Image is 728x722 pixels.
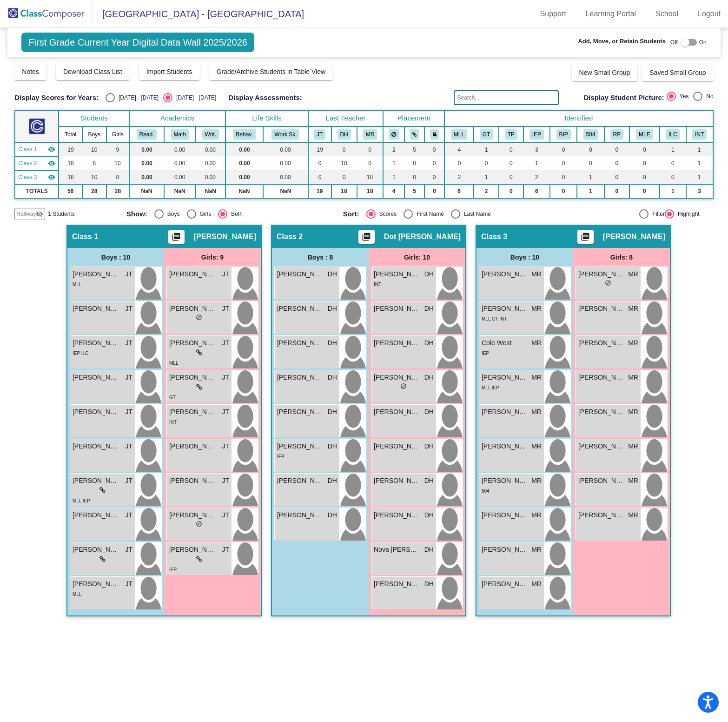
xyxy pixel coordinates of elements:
[277,338,324,348] span: [PERSON_NAME]
[15,156,59,170] td: Dot Hughes-Werth - No Class Name
[383,156,404,170] td: 1
[424,156,444,170] td: 0
[106,127,129,142] th: Girls
[374,407,420,417] span: [PERSON_NAME]
[308,184,331,198] td: 19
[424,304,434,314] span: DH
[444,156,474,170] td: 0
[59,110,129,127] th: Students
[357,156,384,170] td: 0
[424,269,434,279] span: DH
[660,170,686,184] td: 0
[578,338,625,348] span: [PERSON_NAME]
[73,373,119,382] span: [PERSON_NAME]
[106,170,129,184] td: 8
[404,170,425,184] td: 0
[604,156,629,170] td: 0
[424,441,434,451] span: DH
[357,170,384,184] td: 18
[36,210,43,218] mat-icon: visibility_off
[263,170,308,184] td: 0.00
[277,441,324,451] span: [PERSON_NAME] [PERSON_NAME]
[106,93,216,102] mat-radio-group: Select an option
[277,304,324,314] span: [PERSON_NAME]
[343,210,359,218] span: Sort:
[18,159,37,167] span: Class 2
[106,156,129,170] td: 10
[308,110,384,127] th: Last Teacher
[474,170,499,184] td: 1
[196,314,202,321] span: do_not_disturb_alt
[550,184,577,198] td: 0
[169,373,216,382] span: [PERSON_NAME]
[499,127,523,142] th: Identified Talent Pool
[328,373,337,382] span: DH
[18,173,37,181] span: Class 3
[125,476,132,486] span: JT
[164,142,196,156] td: 0.00
[699,38,707,47] span: On
[308,127,331,142] th: Jennifer Tolibas
[636,129,653,140] button: MLE
[59,170,82,184] td: 18
[444,127,474,142] th: Multilingual Learner
[583,94,664,102] span: Display Student Picture:
[628,269,638,279] span: MR
[474,127,499,142] th: Gifted and Talented
[263,184,308,198] td: NaN
[82,170,106,184] td: 10
[125,304,132,314] span: JT
[314,129,325,140] button: JT
[424,338,434,348] span: DH
[480,129,493,140] button: GT
[164,248,261,267] div: Girls: 9
[73,407,119,417] span: [PERSON_NAME]
[374,373,420,382] span: [PERSON_NAME]
[374,269,420,279] span: [PERSON_NAME]
[126,209,336,219] mat-radio-group: Select an option
[357,127,384,142] th: Matthew Rowe
[474,156,499,170] td: 0
[550,142,577,156] td: 0
[374,338,420,348] span: [PERSON_NAME]
[222,373,229,382] span: JT
[531,269,542,279] span: MR
[277,269,324,279] span: [PERSON_NAME]
[376,210,397,218] div: Scores
[482,338,528,348] span: Cole West
[169,304,216,314] span: [PERSON_NAME]
[474,142,499,156] td: 1
[22,68,39,75] span: Notes
[577,170,604,184] td: 1
[477,248,573,267] div: Boys : 10
[48,160,55,167] mat-icon: visibility
[444,184,474,198] td: 6
[331,170,357,184] td: 0
[573,248,670,267] div: Girls: 8
[209,63,333,80] button: Grade/Archive Students in Table View
[383,142,404,156] td: 2
[72,232,98,241] span: Class 1
[227,210,243,218] div: Both
[374,304,420,314] span: [PERSON_NAME]
[374,441,420,451] span: [PERSON_NAME]
[59,184,82,198] td: 56
[125,269,132,279] span: JT
[424,407,434,417] span: DH
[629,170,660,184] td: 0
[702,92,713,100] div: No
[577,127,604,142] th: 504 Plan
[106,184,129,198] td: 28
[18,145,37,154] span: Class 1
[73,351,88,356] span: IEP ILC
[169,361,178,366] span: MLL
[579,69,630,76] span: New Small Group
[404,184,425,198] td: 5
[16,210,36,218] span: Hallway
[499,184,523,198] td: 0
[572,64,638,81] button: New Small Group
[228,94,302,102] span: Display Assessments:
[343,209,553,219] mat-radio-group: Select an option
[649,69,706,76] span: Saved Small Group
[14,63,46,80] button: Notes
